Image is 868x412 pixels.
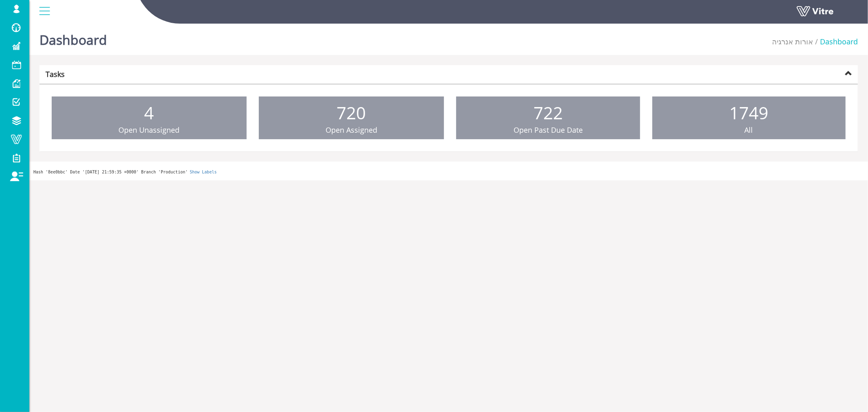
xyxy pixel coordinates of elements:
[337,101,366,124] span: 720
[652,96,846,140] a: 1749 All
[39,20,107,55] h1: Dashboard
[190,170,216,174] a: Show Labels
[326,125,377,135] span: Open Assigned
[46,69,65,79] strong: Tasks
[33,170,188,174] span: Hash '8ee0bbc' Date '[DATE] 21:59:35 +0000' Branch 'Production'
[533,101,563,124] span: 722
[813,37,858,47] li: Dashboard
[118,125,179,135] span: Open Unassigned
[144,101,154,124] span: 4
[52,96,247,140] a: 4 Open Unassigned
[514,125,583,135] span: Open Past Due Date
[729,101,768,124] span: 1749
[456,96,640,140] a: 722 Open Past Due Date
[259,96,444,140] a: 720 Open Assigned
[745,125,753,135] span: All
[772,37,813,46] a: אורות אנרגיה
